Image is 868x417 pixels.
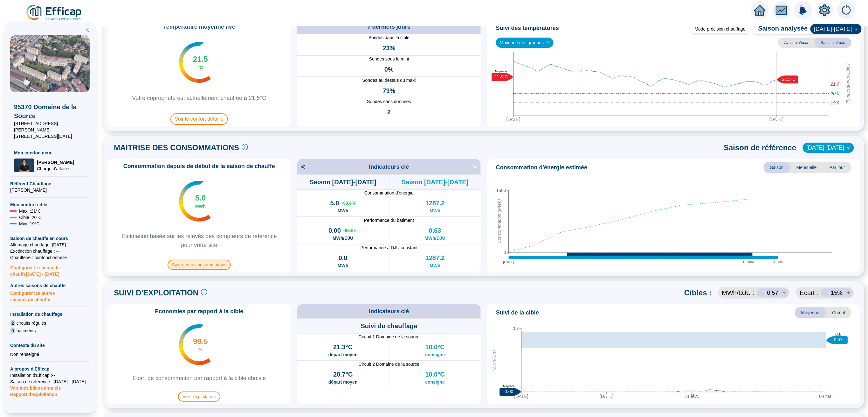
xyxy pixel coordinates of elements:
span: 1287.2 [425,199,445,208]
span: double-left [85,28,90,32]
span: 95370 Domaine de la Source [14,102,86,120]
span: Configurer la saison de chauffe [DATE] - [DATE] [10,261,90,277]
text: 21.5°C [782,76,796,81]
span: Saison [764,162,790,173]
span: 21.3°C [333,343,353,351]
span: MWh /DJU : [722,288,754,297]
span: Contexte du site [10,342,90,349]
span: 0.57 [767,288,778,297]
span: Saison [DATE]-[DATE] [310,178,376,187]
span: down [546,41,550,45]
span: 73% [382,86,395,95]
span: Rapport d'exploitation [10,391,90,398]
div: Mode précision chauffage [691,25,749,33]
img: indicateur températures [179,42,211,83]
span: [STREET_ADDRESS][DATE] [14,133,86,139]
tspan: [DATE] [503,260,514,264]
span: consigne [425,351,445,358]
span: Economies par rapport à la cible [151,307,247,316]
span: Suivi de la cible [496,308,539,317]
span: Suivi des températures [496,24,559,32]
tspan: 19.0 [831,100,839,105]
tspan: 20.0 [830,91,839,96]
span: 23% [382,44,395,53]
span: 2 [10,320,15,326]
span: > [472,162,481,172]
tspan: 11 févr. [685,393,699,399]
span: Sondes sans données [297,98,481,105]
span: info-circle [201,289,207,295]
span: [PERSON_NAME] [10,187,90,193]
span: SUIVI D'EXPLOITATION [114,288,198,298]
span: home [754,4,766,16]
span: départ moyen [328,379,358,385]
span: Voir l'exploitation [178,392,220,402]
span: Indicateurs clé [369,162,409,171]
tspan: [DATE] [506,117,520,122]
tspan: 0 [516,390,519,395]
span: Performance du batiment [297,217,481,223]
span: Saison [DATE]-[DATE] [402,178,468,187]
span: Avec min/max [778,38,815,48]
tspan: 0 [504,250,506,255]
span: Configurer les autres saisons de chauffe [10,289,90,303]
span: -99.6 % [341,200,355,206]
tspan: 31 mai [773,260,784,264]
span: Moyenne des groupes [500,38,550,47]
span: Mon confort cible [10,201,90,208]
span: MWh/DJU [333,235,353,241]
span: 0.0 [339,253,348,262]
span: batiments [17,328,36,334]
tspan: 01 mai [743,260,754,264]
img: alerts [837,1,855,19]
span: Moyenne [795,307,826,318]
span: down [847,146,851,150]
span: Installation d'Efficap : -- [10,372,90,378]
text: Cible [835,333,842,336]
span: Par jour [823,162,851,173]
span: Sans min/max [815,38,851,48]
span: Circuit 1 Domaine de la source [297,334,481,340]
tspan: [DATE] [514,393,528,399]
div: - [821,288,830,297]
span: Autres saisons de chauffe [10,282,90,289]
span: 5.0 [330,199,339,208]
span: Estimation basée sur les relevés des compteurs de référence pour votre site [110,232,288,250]
span: Cible : 20 °C [19,214,42,221]
span: [PERSON_NAME] [37,159,74,166]
span: °C [198,64,203,71]
span: Consommation d'énergie estimée [496,163,587,172]
img: indicateur températures [179,324,211,365]
span: 2022-2023 [807,143,850,152]
span: Saison analysée [752,24,808,34]
span: Votre copropriété est actuellement chauffée à 21.5°C [126,94,272,102]
span: Maxi : 21 °C [19,208,41,214]
text: Moyenne [503,385,515,388]
img: Chargé d'affaires [14,159,34,172]
span: info-circle [242,144,248,150]
span: Sondes dans la cible [297,34,481,41]
tspan: [DATE] [769,117,783,122]
tspan: 1500 [496,188,506,193]
span: 0.00 [328,226,341,235]
span: Mon interlocuteur [14,150,86,156]
div: + [844,288,853,297]
span: Ecart de consommation par rapport à la cible choisie [126,374,272,383]
span: Ecart : [800,288,818,297]
tspan: 04 mai [819,393,833,399]
text: 0.00 [505,389,513,394]
tspan: 21.0 [830,81,839,87]
tspan: [DATE] [600,393,614,399]
span: Consommation d'énergie [297,190,481,196]
span: Voir le confort détaillé [170,113,228,125]
img: alerts [794,1,812,19]
span: 1287.2 [425,253,445,262]
span: Voir mes bilans annuels [10,382,61,391]
span: 2 [387,108,391,117]
span: setting [819,4,830,16]
span: [STREET_ADDRESS][PERSON_NAME] [14,120,86,133]
span: Exctinction chauffage : -- [10,248,90,254]
span: Température moyenne live [159,22,239,31]
span: Allumage chauffage : [DATE] [10,242,90,248]
span: Saison de référence [724,143,796,153]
